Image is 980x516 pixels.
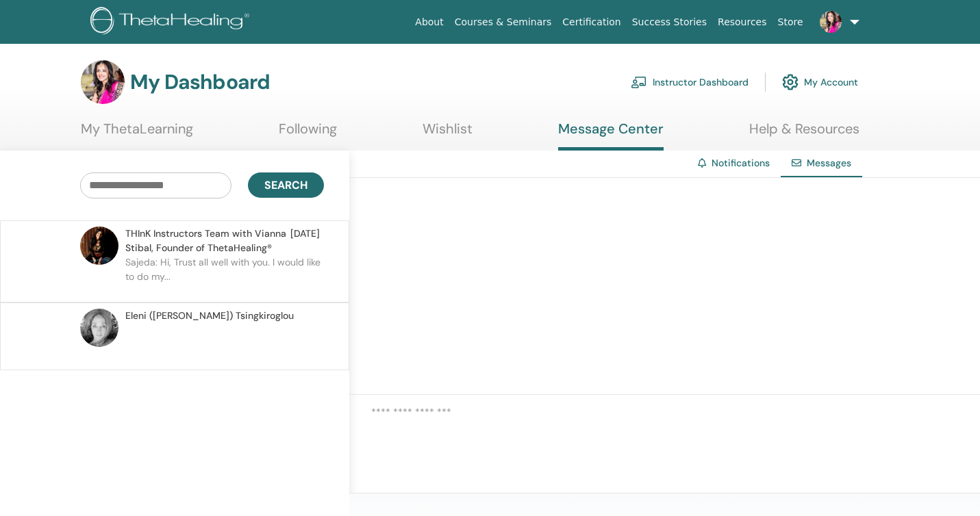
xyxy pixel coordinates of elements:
a: Instructor Dashboard [631,67,749,97]
a: Following [279,120,337,147]
span: THInK Instructors Team with Vianna Stibal, Founder of ThetaHealing® [125,227,290,255]
p: Sajeda: Hi, Trust all well with you. I would like to do my... [125,255,324,296]
img: default.jpg [81,60,125,104]
a: Courses & Seminars [449,10,557,35]
iframe: Intercom live chat [933,469,966,502]
a: Certification [557,10,626,35]
h3: My Dashboard [130,70,270,94]
span: Messages [807,157,851,169]
img: default.jpg [80,227,118,265]
a: Resources [712,10,772,35]
img: chalkboard-teacher.svg [631,76,647,88]
a: My Account [782,67,858,97]
a: Wishlist [423,120,473,147]
a: About [410,10,449,35]
a: Message Center [558,120,664,151]
a: My ThetaLearning [81,120,193,147]
img: default.jpg [80,309,118,347]
span: Search [264,178,307,192]
img: cog.svg [782,70,799,94]
span: [DATE] [290,227,320,255]
a: Store [772,10,809,35]
a: Notifications [712,157,770,169]
a: Success Stories [627,10,712,35]
button: Search [248,172,324,198]
span: Eleni ([PERSON_NAME]) Tsingkiroglou [125,309,294,323]
a: Help & Resources [749,120,859,147]
img: default.jpg [820,11,842,33]
img: logo.png [90,7,254,38]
